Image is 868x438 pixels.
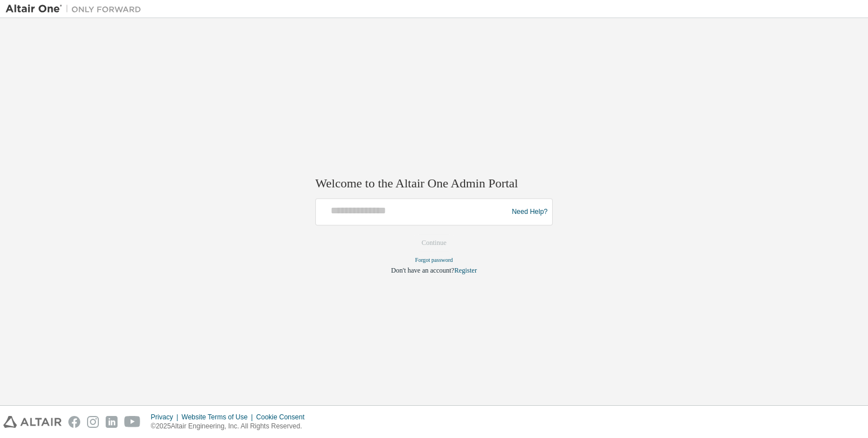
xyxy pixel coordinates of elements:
[6,3,147,15] img: Altair One
[454,267,477,275] a: Register
[124,416,141,428] img: youtube.svg
[181,413,256,422] div: Website Terms of Use
[68,416,80,428] img: facebook.svg
[315,176,553,191] h2: Welcome to the Altair One Admin Portal
[106,416,118,428] img: linkedin.svg
[151,413,181,422] div: Privacy
[256,413,311,422] div: Cookie Consent
[87,416,99,428] img: instagram.svg
[391,267,454,275] span: Don't have an account?
[512,212,548,212] a: Need Help?
[415,257,453,264] a: Forgot password
[151,422,311,431] p: © 2025 Altair Engineering, Inc. All Rights Reserved.
[3,416,62,428] img: altair_logo.svg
